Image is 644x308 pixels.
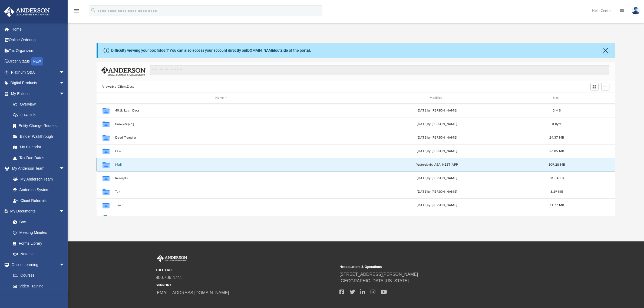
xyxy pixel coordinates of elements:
[8,131,73,142] a: Binder Walkthrough
[156,283,336,288] small: SUPPORT
[550,190,563,193] span: 3.29 MB
[97,104,615,216] div: grid
[73,8,80,14] i: menu
[331,189,544,194] div: [DATE] by [PERSON_NAME]
[8,142,70,153] a: My Blueprint
[246,48,275,53] a: [DOMAIN_NAME]
[331,122,544,126] div: [DATE] by [PERSON_NAME]
[115,163,328,166] button: Mail
[8,99,73,110] a: Overview
[8,270,70,281] a: Courses
[331,135,544,140] div: [DATE] by [PERSON_NAME]
[549,149,564,152] span: 56.05 MB
[546,96,567,100] div: Size
[4,56,73,67] a: Order StatusNEW
[340,264,520,269] small: Headquarters & Operations
[602,47,609,54] button: Close
[115,136,328,139] button: Deed Transfer
[4,35,73,45] a: Online Ordering
[4,88,73,99] a: My Entitiesarrow_drop_down
[156,268,336,273] small: TOLL FREE
[553,109,561,112] span: 3 MB
[601,83,609,90] button: Add
[8,152,73,163] a: Tax Due Dates
[4,259,70,270] a: Online Learningarrow_drop_down
[59,67,70,78] span: arrow_drop_down
[115,190,328,194] button: Tax
[4,45,73,56] a: Tax Organizers
[331,176,544,181] div: [DATE] by [PERSON_NAME]
[8,185,70,195] a: Anderson System
[632,7,640,15] img: User Pic
[115,96,328,100] div: Name
[150,65,609,75] input: Search files and folders
[8,238,67,249] a: Forms Library
[8,120,73,131] a: Entity Change Request
[115,122,328,126] button: Bookkeeping
[59,259,70,270] span: arrow_drop_down
[4,206,70,217] a: My Documentsarrow_drop_down
[156,255,188,262] img: Anderson Advisors Platinum Portal
[59,163,70,174] span: arrow_drop_down
[330,96,543,100] div: Modified
[331,108,544,113] div: [DATE] by [PERSON_NAME]
[4,24,73,35] a: Home
[590,83,599,90] button: Switch to Grid View
[331,203,544,208] div: [DATE] by [PERSON_NAME]
[8,217,67,227] a: Box
[416,163,430,166] span: yesterday
[59,78,70,89] span: arrow_drop_down
[4,67,73,78] a: Platinum Q&Aarrow_drop_down
[570,96,608,100] div: id
[156,275,182,280] a: 800.706.4741
[115,204,328,207] button: Trust
[4,163,70,174] a: My Anderson Teamarrow_drop_down
[115,149,328,153] button: Law
[31,57,43,65] div: NEW
[156,290,229,295] a: [EMAIL_ADDRESS][DOMAIN_NAME]
[8,110,73,120] a: CTA Hub
[2,6,51,17] img: Anderson Advisors Platinum Portal
[8,281,67,291] a: Video Training
[549,204,564,207] span: 71.77 MB
[115,109,328,112] button: 401k Loan Docs
[548,163,565,166] span: 309.28 MB
[549,136,564,139] span: 24.37 MB
[4,78,73,89] a: Digital Productsarrow_drop_down
[331,162,544,167] div: by ABA_NEST_APP
[73,10,80,14] a: menu
[8,195,70,206] a: Client Referrals
[115,176,328,180] button: Receipts
[552,122,562,125] span: 0 Byte
[550,176,563,179] span: 31.84 KB
[59,88,70,99] span: arrow_drop_down
[59,206,70,217] span: arrow_drop_down
[8,174,67,185] a: My Anderson Team
[340,272,418,277] a: [STREET_ADDRESS][PERSON_NAME]
[8,227,70,238] a: Meeting Minutes
[331,149,544,153] div: [DATE] by [PERSON_NAME]
[90,7,96,13] i: search
[99,96,112,100] div: id
[111,48,311,53] div: Difficulty viewing your box folder? You can also access your account directly on outside of the p...
[340,278,409,283] a: [GEOGRAPHIC_DATA][US_STATE]
[8,249,70,260] a: Notarize
[102,84,134,89] button: Viewable-ClientDocs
